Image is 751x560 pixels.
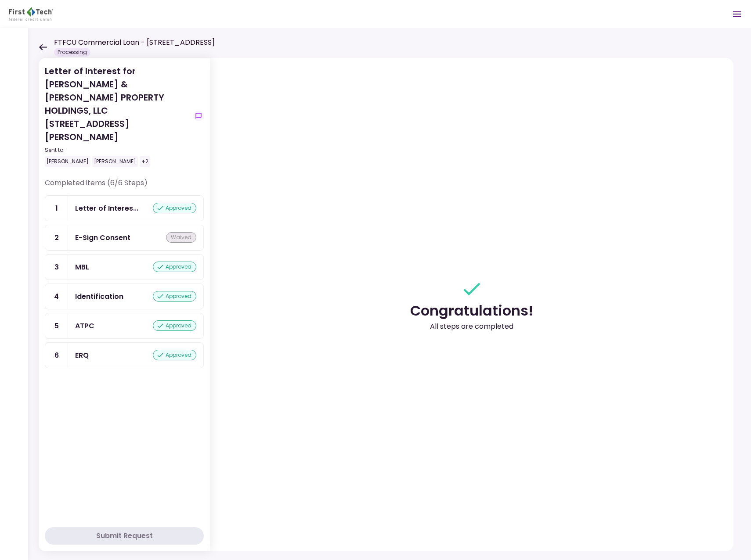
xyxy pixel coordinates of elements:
div: +2 [140,156,150,167]
div: approved [153,262,196,272]
div: Letter of Interest [75,203,138,214]
div: 4 [45,284,68,309]
div: approved [153,291,196,302]
div: 3 [45,255,68,280]
button: Submit Request [45,527,204,545]
div: 5 [45,313,68,338]
h1: FTFCU Commercial Loan - [STREET_ADDRESS] [54,37,215,48]
a: 4Identificationapproved [45,284,204,309]
div: Identification [75,291,123,302]
a: 1Letter of Interestapproved [45,195,204,221]
div: All steps are completed [430,321,513,332]
div: Letter of Interest for [PERSON_NAME] & [PERSON_NAME] PROPERTY HOLDINGS, LLC [STREET_ADDRESS][PERS... [45,65,190,167]
div: Processing [54,48,90,57]
a: 6ERQapproved [45,342,204,368]
div: [PERSON_NAME] [92,156,138,167]
a: 5ATPCapproved [45,313,204,339]
div: Completed items (6/6 Steps) [45,178,204,195]
div: ATPC [75,320,94,331]
div: E-Sign Consent [75,232,130,243]
div: 2 [45,225,68,250]
button: show-messages [193,111,204,121]
button: Open menu [726,4,747,25]
div: 6 [45,343,68,368]
div: ERQ [75,350,89,361]
div: approved [153,320,196,331]
img: Partner icon [9,7,53,21]
div: Congratulations! [410,300,534,321]
div: MBL [75,262,89,273]
div: Sent to: [45,146,190,154]
div: [PERSON_NAME] [45,156,90,167]
div: 1 [45,196,68,221]
div: approved [153,350,196,360]
a: 3MBLapproved [45,254,204,280]
div: Submit Request [96,531,153,541]
div: waived [166,232,196,243]
a: 2E-Sign Consentwaived [45,225,204,251]
div: approved [153,203,196,213]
